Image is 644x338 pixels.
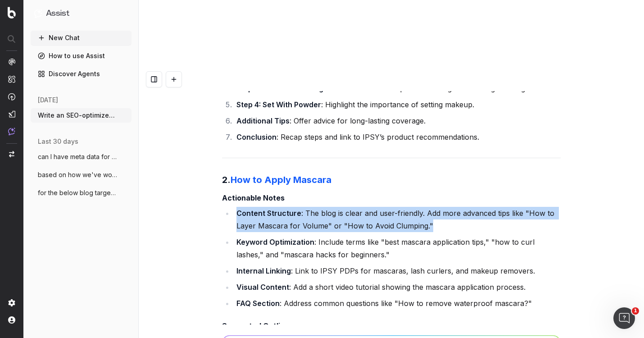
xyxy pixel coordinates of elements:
[31,67,132,81] a: Discover Agents
[222,174,331,185] strong: 2.
[9,151,14,157] img: Switch project
[236,116,290,125] strong: Additional Tips
[236,100,321,109] strong: Step 4: Set With Powder
[100,53,152,59] div: Keywords by Traffic
[31,150,132,164] button: can I have meta data for the below blog
[234,114,561,127] li: : Offer advice for long-lasting coverage.
[31,31,132,45] button: New Chat
[234,281,561,293] li: : Add a short video tutorial showing the mascara application process.
[236,266,291,275] strong: Internal Linking
[14,23,22,31] img: website_grey.svg
[8,58,15,65] img: Analytics
[38,137,78,146] span: last 30 days
[234,236,561,261] li: : Include terms like "best mascara application tips," "how to curl lashes," and "mascara hacks fo...
[236,132,277,142] strong: Conclusion
[234,131,561,143] li: : Recap steps and link to IPSY’s product recommendations.
[34,9,42,18] img: Assist
[31,186,132,200] button: for the below blog targeting the KW "Sen
[34,7,128,20] button: Assist
[236,299,280,308] strong: FAQ Section
[234,98,561,111] li: : Highlight the importance of setting makeup.
[234,297,561,310] li: : Address common questions like "How to remove waterproof mascara?"
[38,188,117,197] span: for the below blog targeting the KW "Sen
[222,193,285,202] strong: Actionable Notes
[236,238,314,247] strong: Keyword Optimization
[8,93,15,100] img: Activation
[613,307,635,329] iframe: Intercom live chat
[23,23,99,31] div: Domain: [DOMAIN_NAME]
[38,111,117,120] span: Write an SEO-optimized article outline f
[34,53,81,59] div: Domain Overview
[222,321,289,330] strong: Suggested Outline
[8,7,16,18] img: Botify logo
[46,7,69,20] h1: Assist
[236,283,289,292] strong: Visual Content
[38,170,117,179] span: based on how we've worked together so fa
[231,174,331,185] a: How to Apply Mascara
[38,96,58,105] span: [DATE]
[8,110,15,118] img: Studio
[632,307,639,315] span: 1
[38,152,117,161] span: can I have meta data for the below blog
[31,168,132,182] button: based on how we've worked together so fa
[8,316,15,324] img: My account
[236,209,301,218] strong: Content Structure
[234,265,561,277] li: : Link to IPSY PDPs for mascaras, lash curlers, and makeup removers.
[90,52,97,59] img: tab_keywords_by_traffic_grey.svg
[25,14,44,22] div: v 4.0.25
[14,14,22,22] img: logo_orange.svg
[31,49,132,63] a: How to use Assist
[234,207,561,232] li: : The blog is clear and user-friendly. Add more advanced tips like "How to Layer Mascara for Volu...
[8,299,15,306] img: Setting
[31,108,132,123] button: Write an SEO-optimized article outline f
[8,128,15,135] img: Assist
[24,52,32,59] img: tab_domain_overview_orange.svg
[8,75,15,83] img: Intelligence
